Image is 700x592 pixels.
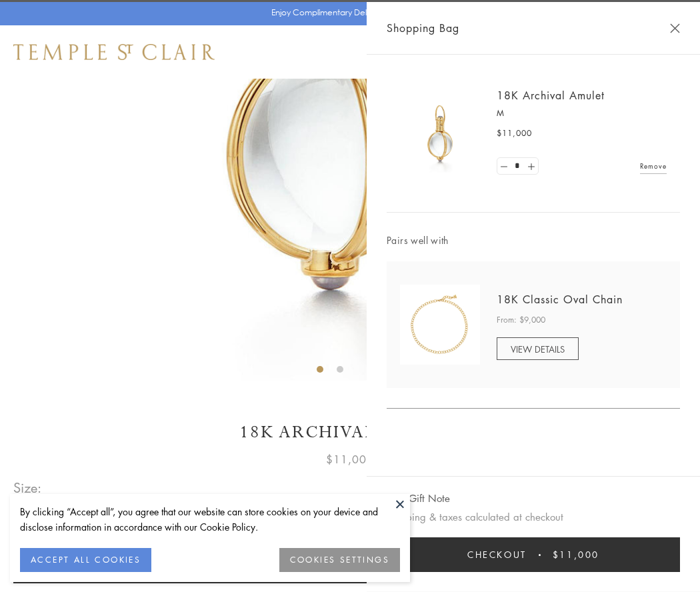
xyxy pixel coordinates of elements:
[279,548,400,572] button: COOKIES SETTINGS
[497,107,667,120] p: M
[497,88,605,103] a: 18K Archival Amulet
[387,233,680,248] span: Pairs well with
[497,337,579,360] a: VIEW DETAILS
[524,158,537,175] a: Set quantity to 2
[20,504,400,535] div: By clicking “Accept all”, you agree that our website can store cookies on your device and disclos...
[20,548,151,572] button: ACCEPT ALL COOKIES
[467,547,527,562] span: Checkout
[511,343,565,355] span: VIEW DETAILS
[400,285,480,365] img: N88865-OV18
[670,23,680,33] button: Close Shopping Bag
[640,159,667,173] a: Remove
[400,93,480,173] img: 18K Archival Amulet
[387,490,450,507] button: Add Gift Note
[387,509,680,525] p: Shipping & taxes calculated at checkout
[553,547,599,562] span: $11,000
[497,292,623,307] a: 18K Classic Oval Chain
[497,313,545,327] span: From: $9,000
[13,44,215,60] img: Temple St. Clair
[387,19,459,37] span: Shopping Bag
[497,127,532,140] span: $11,000
[271,6,423,19] p: Enjoy Complimentary Delivery & Returns
[497,158,511,175] a: Set quantity to 0
[387,537,680,572] button: Checkout $11,000
[326,451,374,468] span: $11,000
[13,421,687,444] h1: 18K Archival Amulet
[13,477,43,499] span: Size:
